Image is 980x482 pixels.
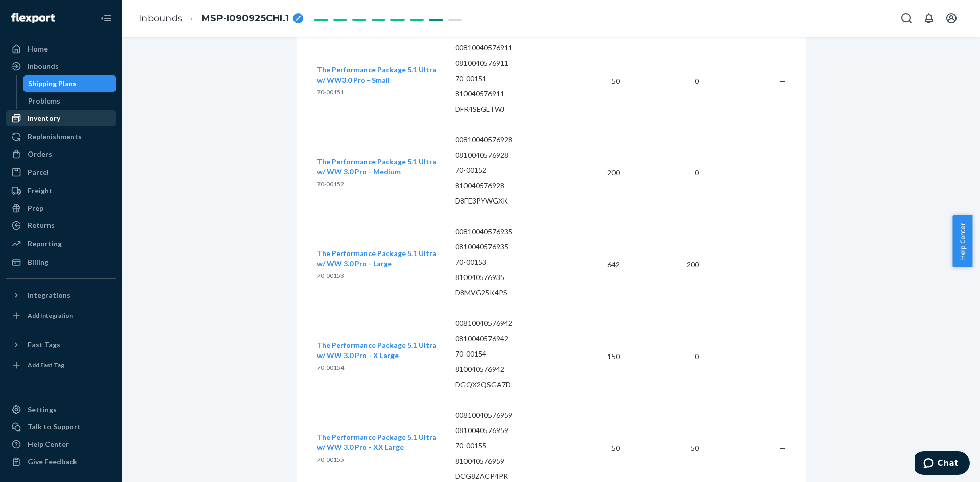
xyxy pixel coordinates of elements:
[28,132,82,142] div: Replenishments
[455,364,569,374] p: 810040576942
[455,104,569,114] p: DFR4SEGLTWJ
[6,129,116,145] a: Replenishments
[23,93,117,109] a: Problems
[317,65,439,85] button: The Performance Package 5.1 Ultra w/ WW3.0 Pro - Small
[28,79,77,89] div: Shipping Plans
[455,257,569,267] p: 70-00153
[779,352,786,361] span: —
[6,453,116,470] button: Give Feedback
[96,8,116,29] button: Close Navigation
[28,439,69,449] div: Help Center
[11,13,55,23] img: Flexport logo
[6,58,116,74] a: Inbounds
[317,272,344,280] span: 70-00153
[455,89,569,99] p: 810040576911
[131,4,311,34] ol: breadcrumbs
[455,471,569,481] p: DCG8ZACP4PR
[628,311,706,402] td: 0
[628,35,706,127] td: 0
[28,311,73,320] div: Add Integration
[577,219,628,311] td: 642
[455,410,569,420] p: 00810040576959
[6,357,116,373] a: Add Fast Tag
[455,242,569,252] p: 0810040576935
[455,43,569,53] p: 00810040576911
[6,337,116,353] button: Fast Tags
[28,203,43,213] div: Prep
[317,65,436,84] span: The Performance Package 5.1 Ultra w/ WW3.0 Pro - Small
[6,164,116,181] a: Parcel
[28,422,81,432] div: Talk to Support
[317,433,436,451] span: The Performance Package 5.1 Ultra w/ WW 3.0 Pro - XX Large
[455,58,569,68] p: 0810040576911
[6,183,116,199] a: Freight
[779,260,786,269] span: —
[779,77,786,85] span: —
[6,401,116,418] a: Settings
[28,456,77,467] div: Give Feedback
[28,361,64,369] div: Add Fast Tag
[6,419,116,435] button: Talk to Support
[317,364,344,371] span: 70-00154
[628,127,706,219] td: 0
[455,135,569,145] p: 00810040576928
[455,334,569,344] p: 0810040576942
[6,287,116,303] button: Integrations
[28,257,48,267] div: Billing
[577,127,628,219] td: 200
[28,61,59,71] div: Inbounds
[6,436,116,452] a: Help Center
[455,379,569,390] p: DGQX2QSGA7D
[28,220,55,231] div: Returns
[317,455,344,463] span: 70-00155
[6,200,116,216] a: Prep
[455,226,569,237] p: 00810040576935
[6,254,116,270] a: Billing
[28,113,60,123] div: Inventory
[455,349,569,359] p: 70-00154
[202,12,289,26] span: MSP-I090925CHI.1
[577,311,628,402] td: 150
[23,75,117,92] a: Shipping Plans
[455,288,569,298] p: D8MVG25K4PS
[28,96,60,106] div: Problems
[455,441,569,451] p: 70-00155
[952,215,972,267] button: Help Center
[6,236,116,252] a: Reporting
[455,456,569,466] p: 810040576959
[28,404,57,415] div: Settings
[896,8,917,29] button: Open Search Box
[919,8,939,29] button: Open notifications
[28,340,60,350] div: Fast Tags
[455,272,569,283] p: 810040576935
[455,73,569,84] p: 70-00151
[455,318,569,328] p: 00810040576942
[628,219,706,311] td: 200
[28,186,53,196] div: Freight
[28,239,62,249] div: Reporting
[317,180,344,188] span: 70-00152
[317,249,436,268] span: The Performance Package 5.1 Ultra w/ WW 3.0 Pro - Large
[317,432,439,452] button: The Performance Package 5.1 Ultra w/ WW 3.0 Pro - XX Large
[317,340,439,361] button: The Performance Package 5.1 Ultra w/ WW 3.0 Pro - X Large
[455,165,569,175] p: 70-00152
[28,290,70,300] div: Integrations
[28,167,49,177] div: Parcel
[455,181,569,191] p: 810040576928
[317,248,439,269] button: The Performance Package 5.1 Ultra w/ WW 3.0 Pro - Large
[28,149,52,159] div: Orders
[941,8,962,29] button: Open account menu
[455,150,569,160] p: 0810040576928
[455,425,569,436] p: 0810040576959
[28,44,48,54] div: Home
[915,451,970,477] iframe: Opens a widget where you can chat to one of our agents
[6,308,116,324] a: Add Integration
[317,341,436,360] span: The Performance Package 5.1 Ultra w/ WW 3.0 Pro - X Large
[577,35,628,127] td: 50
[6,217,116,234] a: Returns
[6,41,116,57] a: Home
[455,196,569,206] p: D8FE3PYWGXK
[6,146,116,162] a: Orders
[317,88,344,96] span: 70-00151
